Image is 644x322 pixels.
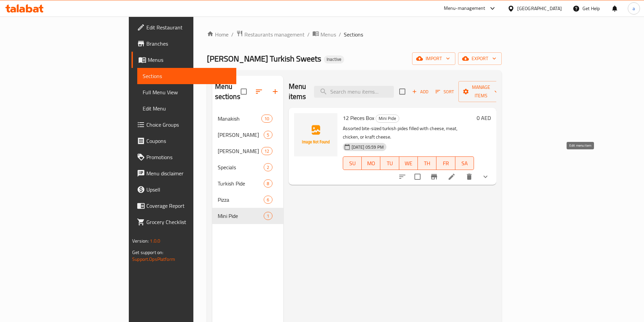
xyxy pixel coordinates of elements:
button: Manage items [458,81,504,102]
button: delete [461,169,477,185]
span: 12 Pieces Box [343,113,374,123]
button: SU [343,156,362,170]
button: import [412,52,455,65]
span: export [463,54,496,63]
button: TH [418,156,436,170]
a: Menus [312,30,336,39]
span: Select all sections [237,84,251,99]
svg: Show Choices [481,173,490,181]
span: WE [402,158,415,168]
li: / [307,30,310,39]
span: 1.0.0 [150,237,160,245]
p: Assorted bite-sized turkish pides filled with cheese, meat, chicken, or kraft cheese. [343,124,474,141]
span: Specials [218,163,264,171]
span: Edit Menu [143,104,231,113]
span: Grocery Checklist [146,218,231,226]
span: [PERSON_NAME] [218,147,262,155]
span: Mini Pide [218,212,264,220]
button: Sort [434,86,456,97]
h6: 0 AED [477,113,491,123]
span: Manage items [464,83,498,100]
span: Upsell [146,185,231,194]
span: SU [346,158,359,168]
div: [GEOGRAPHIC_DATA] [517,5,562,12]
a: Full Menu View [137,84,236,100]
span: 6 [264,197,272,203]
span: Sort sections [251,83,267,100]
span: Coverage Report [146,202,231,210]
span: [DATE] 05:59 PM [349,144,386,150]
div: Pizza6 [212,192,283,208]
span: 8 [264,180,272,187]
span: 2 [264,164,272,171]
a: Edit Menu [137,100,236,117]
div: items [261,147,272,155]
a: Restaurants management [236,30,305,39]
span: Sort items [431,86,458,97]
span: TH [421,158,434,168]
span: Add [411,88,429,96]
a: Branches [132,35,236,52]
span: 12 [262,148,272,154]
div: Inactive [324,55,344,64]
span: 1 [264,213,272,219]
span: import [418,54,450,63]
button: SA [455,156,474,170]
div: [PERSON_NAME]12 [212,143,283,159]
a: Menu disclaimer [132,165,236,181]
div: Labneh Manakish [218,131,264,139]
nav: Menu sections [212,108,283,227]
a: Promotions [132,149,236,165]
div: Cheese Manakish [218,147,262,155]
span: Get support on: [132,248,163,257]
div: items [261,115,272,123]
button: sort-choices [394,169,410,185]
div: items [264,131,272,139]
span: Branches [146,40,231,48]
div: Specials2 [212,159,283,175]
nav: breadcrumb [207,30,502,39]
img: 12 Pieces Box [294,113,337,156]
button: MO [362,156,380,170]
span: FR [439,158,452,168]
button: Add [409,86,431,97]
div: items [264,212,272,220]
span: Version: [132,237,149,245]
span: Turkish Pide [218,179,264,188]
a: Coverage Report [132,198,236,214]
div: Mini Pide1 [212,208,283,224]
span: [PERSON_NAME] [218,131,264,139]
a: Menus [132,52,236,68]
li: / [339,30,341,39]
span: Menus [320,30,336,39]
span: 10 [262,116,272,122]
span: Coupons [146,137,231,145]
a: Choice Groups [132,117,236,133]
div: [PERSON_NAME]5 [212,127,283,143]
button: Branch-specific-item [426,169,442,185]
h2: Menu items [289,81,306,102]
span: Manakish [218,115,262,123]
div: items [264,163,272,171]
span: Sections [344,30,363,39]
button: show more [477,169,494,185]
span: SA [458,158,471,168]
button: FR [436,156,455,170]
span: Select section [395,84,409,99]
button: Add section [267,83,283,100]
span: Mini Pide [376,115,399,122]
span: Sections [143,72,231,80]
a: Sections [137,68,236,84]
button: export [458,52,502,65]
span: MO [364,158,378,168]
a: Support.OpsPlatform [132,255,175,264]
span: [PERSON_NAME] Turkish Sweets [207,51,321,66]
span: Menus [148,56,231,64]
a: Edit Restaurant [132,19,236,35]
span: Promotions [146,153,231,161]
span: Sort [435,88,454,96]
div: Manakish10 [212,110,283,127]
span: Inactive [324,56,344,62]
div: Menu-management [444,4,485,13]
